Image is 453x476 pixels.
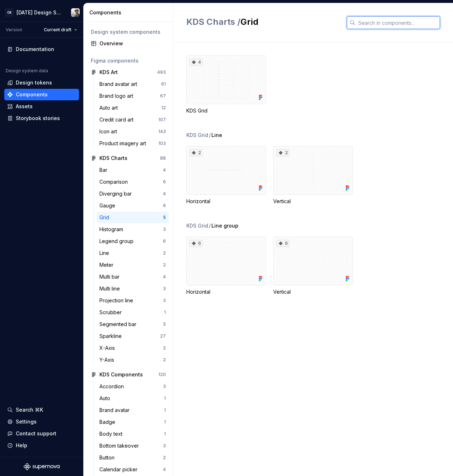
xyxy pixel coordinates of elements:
div: Auto art [99,104,121,111]
a: Components [4,89,79,100]
div: 120 [158,372,166,377]
div: Multi bar [99,273,122,280]
div: Button [99,454,117,461]
a: Legend group6 [97,235,169,247]
div: Overview [99,40,166,47]
a: Design tokens [4,77,79,88]
a: Multi line3 [97,283,169,294]
div: 1 [164,431,166,437]
div: 2 [163,357,166,363]
div: 2Horizontal [186,146,266,205]
div: 143 [158,129,166,134]
div: 2 [163,262,166,268]
div: Brand avatar [99,407,132,414]
a: Brand avatar art61 [97,78,169,90]
a: KDS Charts88 [88,152,169,164]
a: Multi bar4 [97,271,169,283]
img: Kaelig Deloumeau [71,8,80,17]
div: KDS Grid [186,132,208,139]
a: Bottom takeover3 [97,440,169,452]
div: Badge [99,418,118,426]
div: KDS Art [99,69,118,76]
div: Legend group [99,238,136,245]
div: Bar [99,166,110,174]
div: Product imagery art [99,140,149,147]
div: Version [6,27,22,33]
a: Assets [4,101,79,112]
div: Design system components [91,28,166,36]
div: KDS Charts [99,155,127,162]
div: 67 [160,93,166,99]
a: KDS Components120 [88,369,169,380]
div: Grid [99,214,112,221]
div: Components [16,91,48,98]
div: Comparison [99,178,131,186]
div: 5 [163,215,166,220]
h2: Grid [186,16,258,28]
div: 4 [163,274,166,280]
div: 1 [164,407,166,413]
button: CK[DATE] Design SystemKaelig Deloumeau [1,5,82,20]
div: 5 [163,321,166,327]
a: Accordion3 [97,381,169,392]
div: Body text [99,430,125,438]
input: Search in components... [355,16,440,29]
div: 2 [163,250,166,256]
div: [DATE] Design System [17,9,62,16]
div: Design system data [6,68,48,74]
a: Auto art12 [97,102,169,114]
button: Current draft [41,25,80,35]
a: Icon art143 [97,126,169,137]
div: Multi line [99,285,123,292]
span: / [209,132,211,139]
span: Line [211,132,222,139]
div: 27 [160,333,166,339]
div: Y-Axis [99,356,117,363]
a: Sparkline27 [97,330,169,342]
span: Current draft [44,27,71,33]
div: Horizontal [186,288,266,296]
div: Histogram [99,226,126,233]
div: 6 [163,238,166,244]
button: Help [4,440,79,451]
svg: Supernova Logo [24,463,60,470]
a: Histogram3 [97,224,169,235]
div: Credit card art [99,116,136,123]
div: Line [99,250,112,257]
div: CK [5,8,14,17]
a: Product imagery art103 [97,138,169,149]
a: Segmented bar5 [97,319,169,330]
div: Sparkline [99,333,125,340]
a: Body text1 [97,428,169,440]
div: Search ⌘K [16,406,43,413]
div: Figma components [91,57,166,64]
div: Bottom takeover [99,442,142,449]
div: Diverging bar [99,190,135,197]
div: 107 [158,117,166,123]
div: Projection line [99,297,136,304]
a: Bar4 [97,164,169,176]
a: Documentation [4,44,79,55]
a: Calendar picker4 [97,464,169,475]
a: Diverging bar4 [97,188,169,200]
a: Scrubber1 [97,307,169,318]
div: 3 [163,384,166,389]
a: Brand logo art67 [97,90,169,102]
a: Projection line3 [97,295,169,306]
div: 6 [276,240,289,247]
div: 6 [190,240,202,247]
div: Contact support [16,430,56,437]
div: Accordion [99,383,127,390]
div: KDS Grid [186,107,266,114]
div: 2 [276,149,289,156]
a: Gauge9 [97,200,169,211]
a: Button2 [97,452,169,463]
div: Auto [99,395,113,402]
div: 2 [163,345,166,351]
a: Meter2 [97,259,169,271]
div: 3 [163,286,166,292]
div: Meter [99,261,116,269]
a: X-Axis2 [97,342,169,354]
a: Comparison6 [97,176,169,188]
